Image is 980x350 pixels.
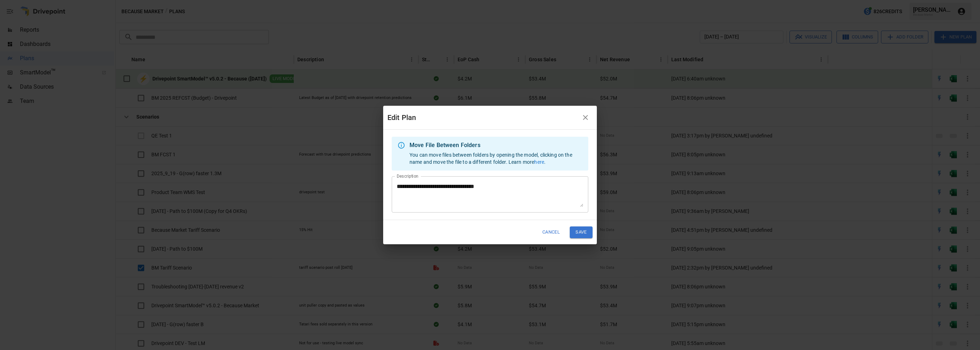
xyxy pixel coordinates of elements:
[387,112,578,123] div: Edit Plan
[410,139,583,169] div: You can move files between folders by opening the model, clicking on the name and move the file t...
[570,226,593,238] button: Save
[538,226,564,238] button: Cancel
[397,173,418,179] label: Description
[410,141,583,150] div: Move File Between Folders
[534,159,544,165] a: here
